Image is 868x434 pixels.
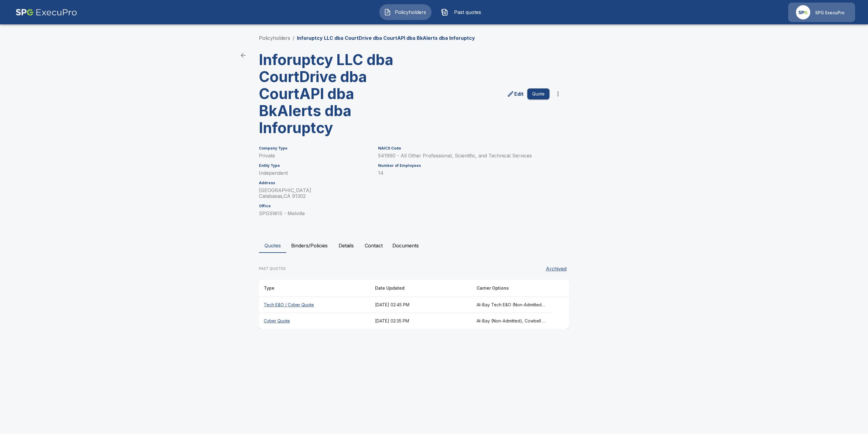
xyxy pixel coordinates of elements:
[259,238,609,253] div: policyholder tabs
[293,34,294,42] li: /
[552,88,564,100] button: more
[384,9,391,16] img: Policyholders Icon
[259,181,371,185] h6: Address
[472,297,551,313] th: At-Bay Tech E&O (Non-Admitted), TMHCC Tech E&O, Coalition (Non-Admitted), CFC Tech E&O (Admitted)...
[259,35,290,41] a: Policyholders
[472,313,551,329] th: At-Bay (Non-Admitted), Cowbell (Non-Admitted), Cowbell (Admitted), Corvus Cyber (Non-Admitted), T...
[815,10,845,16] p: SPG ExecuPro
[259,280,569,329] table: responsive table
[259,51,409,136] h3: Inforuptcy LLC dba CourtDrive dba CourtAPI dba BkAlerts dba Inforuptcy
[436,4,489,20] button: Past quotes IconPast quotes
[379,4,432,20] button: Policyholders IconPolicyholders
[370,280,472,297] th: Date Updated
[788,3,855,22] a: Agency IconSPG ExecuPro
[378,170,549,176] p: 14
[514,90,524,98] p: Edit
[286,238,332,253] button: Binders/Policies
[259,211,371,216] p: SPGSWIS - Melville
[332,238,360,253] button: Details
[259,146,371,150] h6: Company Type
[370,313,472,329] th: [DATE] 02:35 PM
[259,280,370,297] th: Type
[387,238,424,253] button: Documents
[259,297,370,313] th: Tech E&O / Cyber Quote
[259,34,475,42] nav: breadcrumb
[472,280,551,297] th: Carrier Options
[259,170,371,176] p: Independent
[506,89,525,99] a: edit
[15,3,77,22] img: AA Logo
[259,204,371,208] h6: Office
[451,9,484,16] span: Past quotes
[441,9,448,16] img: Past quotes Icon
[259,266,286,271] p: PAST QUOTES
[378,146,549,150] h6: NAICS Code
[378,164,549,168] h6: Number of Employees
[796,5,810,19] img: Agency Icon
[360,238,387,253] button: Contact
[394,9,427,16] span: Policyholders
[259,238,286,253] button: Quotes
[237,49,249,61] a: back
[297,34,475,42] p: Inforuptcy LLC dba CourtDrive dba CourtAPI dba BkAlerts dba Inforuptcy
[259,153,371,159] p: Private
[259,164,371,168] h6: Entity Type
[543,263,569,275] button: Archived
[259,188,371,199] p: [GEOGRAPHIC_DATA] Calabasas , CA 91302
[378,153,549,159] p: 541990 - All Other Professional, Scientific, and Technical Services
[527,88,549,100] button: Quote
[370,297,472,313] th: [DATE] 02:45 PM
[259,313,370,329] th: Cyber Quote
